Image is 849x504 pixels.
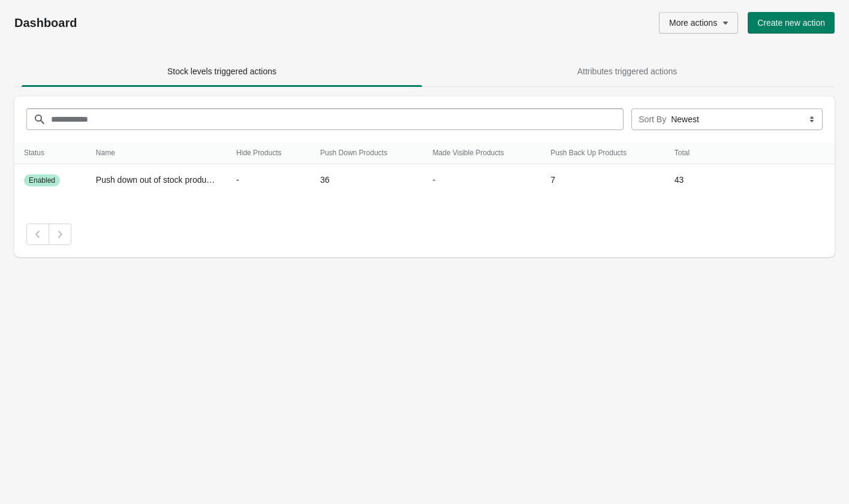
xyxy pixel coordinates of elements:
button: More actions [659,12,738,34]
span: Enabled [29,176,55,185]
th: Total [665,142,710,164]
span: Create new action [757,18,825,28]
td: 7 [541,164,665,196]
button: Create new action [748,12,835,34]
span: Push down out of stock products [96,175,217,185]
td: - [423,164,541,196]
h1: Dashboard [14,16,363,30]
span: Stock levels triggered actions [167,67,276,76]
th: Made Visible Products [423,142,541,164]
th: Push Back Up Products [541,142,665,164]
th: Status [14,142,86,164]
th: Hide Products [227,142,311,164]
th: Push Down Products [311,142,423,164]
th: Name [86,142,227,164]
td: - [227,164,311,196]
td: 43 [665,164,710,196]
nav: Pagination [26,224,823,245]
span: Attributes triggered actions [577,67,678,76]
span: More actions [669,18,717,28]
td: 36 [311,164,423,196]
